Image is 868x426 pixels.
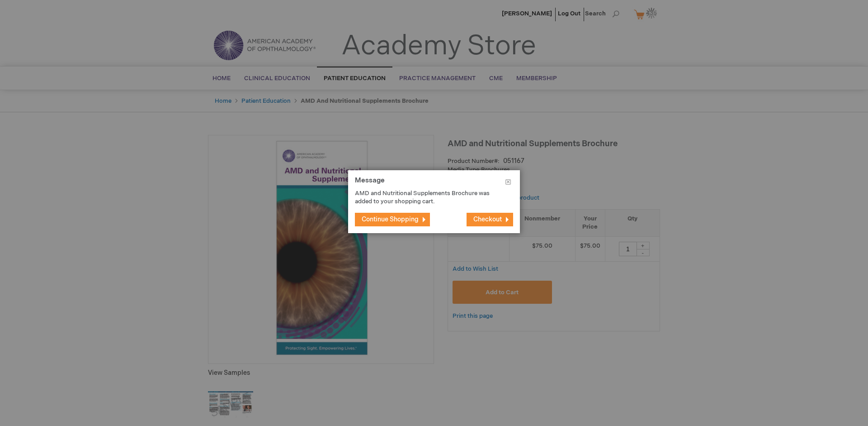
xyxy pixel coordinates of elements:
[355,177,513,189] h1: Message
[473,215,502,223] span: Checkout
[467,213,513,226] button: Checkout
[355,213,430,226] button: Continue Shopping
[355,189,500,206] p: AMD and Nutritional Supplements Brochure was added to your shopping cart.
[362,215,419,223] span: Continue Shopping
